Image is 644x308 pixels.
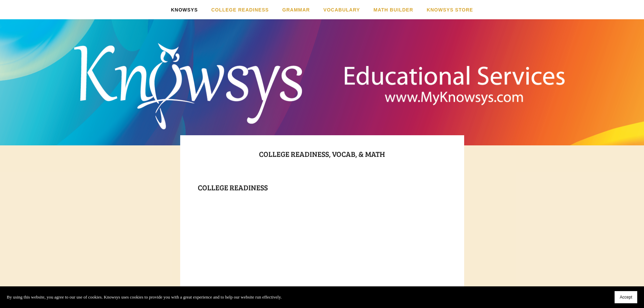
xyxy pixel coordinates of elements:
[228,29,416,121] a: Knowsys Educational Services
[620,295,632,300] span: Accept
[7,293,282,301] p: By using this website, you agree to our use of cookies. Knowsys uses cookies to provide you with ...
[198,148,447,172] h1: College readiness, Vocab, & Math
[198,181,447,193] h1: College Readiness
[615,291,637,303] button: Accept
